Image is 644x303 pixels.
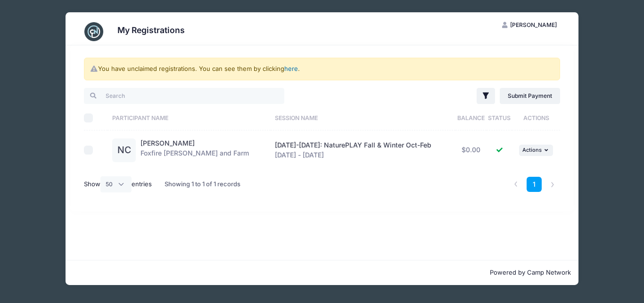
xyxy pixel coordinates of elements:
[140,139,249,162] div: Foxfire [PERSON_NAME] and Farm
[455,105,487,130] th: Balance: activate to sort column ascending
[510,21,557,28] span: [PERSON_NAME]
[84,176,152,192] label: Show entries
[522,147,542,153] span: Actions
[487,105,512,130] th: Status: activate to sort column ascending
[117,25,185,35] h3: My Registrations
[84,105,108,130] th: Select All
[165,173,240,195] div: Showing 1 to 1 of 1 records
[271,105,455,130] th: Session Name: activate to sort column ascending
[84,22,103,41] img: CampNetwork
[455,130,487,170] td: $0.00
[107,105,270,130] th: Participant Name: activate to sort column ascending
[527,177,542,192] a: 1
[100,176,132,192] select: Showentries
[112,139,136,162] div: NC
[275,140,451,160] div: [DATE] - [DATE]
[512,105,560,130] th: Actions: activate to sort column ascending
[284,65,298,72] a: here
[519,145,553,156] button: Actions
[84,88,284,104] input: Search
[500,88,561,104] a: Submit Payment
[73,268,571,277] p: Powered by Camp Network
[494,17,565,33] button: [PERSON_NAME]
[112,147,136,155] a: NC
[275,141,431,149] span: [DATE]-[DATE]: NaturePLAY Fall & Winter Oct-Feb
[140,139,195,147] a: [PERSON_NAME]
[84,58,560,80] div: You have unclaimed registrations. You can see them by clicking .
